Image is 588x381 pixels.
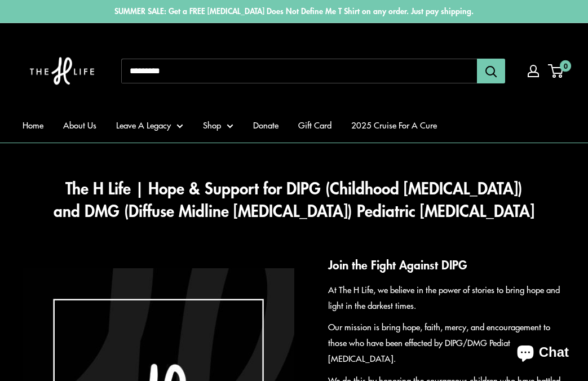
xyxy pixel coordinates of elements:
[528,65,539,77] a: My account
[23,34,101,108] img: The H Life
[477,59,505,83] button: Search
[203,117,233,133] a: Shop
[23,177,565,222] h1: The H Life | Hope & Support for DIPG (Childhood [MEDICAL_DATA]) and DMG (Diffuse Midline [MEDICAL...
[328,282,566,313] p: At The H Life, we believe in the power of stories to bring hope and light in the darkest times.
[328,319,566,366] p: Our mission is bring hope, faith, mercy, and encouragement to those who have been effected by DIP...
[116,117,183,133] a: Leave A Legacy
[121,59,477,83] input: Search...
[549,64,563,78] a: 0
[351,117,437,133] a: 2025 Cruise For A Cure
[298,117,331,133] a: Gift Card
[253,117,278,133] a: Donate
[507,335,579,372] inbox-online-store-chat: Shopify online store chat
[23,117,43,133] a: Home
[560,60,571,72] span: 0
[328,256,566,274] h2: Join the Fight Against DIPG
[63,117,96,133] a: About Us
